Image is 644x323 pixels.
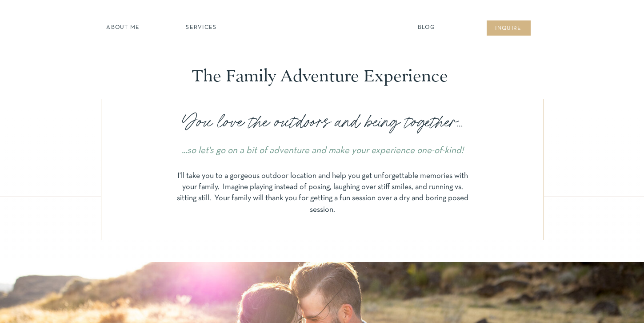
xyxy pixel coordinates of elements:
a: SERVICES [176,24,227,32]
a: Blog [416,24,438,32]
i: ...so let's go on a bit of adventure and make your experience one-of-kind! [182,146,464,155]
p: I'll take you to a gorgeous outdoor location and help you get unforgettable memories with your fa... [175,170,471,220]
p: You love the outdoors and being together... [171,109,474,135]
a: about ME [104,24,143,32]
p: The Family Adventure Experience [192,66,452,86]
a: inqUIre [491,24,527,33]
